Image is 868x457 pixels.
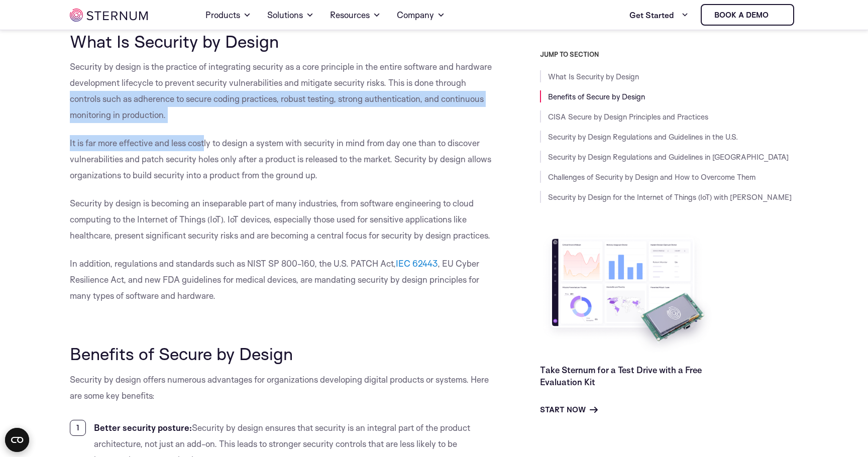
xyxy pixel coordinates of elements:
[548,172,755,182] a: Challenges of Security by Design and How to Overcome Them
[70,374,489,401] span: Security by design offers numerous advantages for organizations developing digital products or sy...
[330,1,381,29] a: Resources
[773,11,781,19] img: sternum iot
[540,50,798,58] h3: JUMP TO SECTION
[70,9,148,22] img: sternum iot
[70,258,396,269] span: In addition, regulations and standards such as NIST SP 800-160, the U.S. PATCH Act,
[70,32,495,51] h2: What Is Security by Design
[540,231,716,356] img: Take Sternum for a Test Drive with a Free Evaluation Kit
[701,4,794,26] a: Book a demo
[70,198,490,241] span: Security by design is becoming an inseparable part of many industries, from software engineering ...
[70,258,479,301] span: , EU Cyber Resilience Act, and new FDA guidelines for medical devices, are mandating security by ...
[548,72,639,81] a: What Is Security by Design
[396,258,438,269] a: IEC 62443
[548,152,789,162] a: Security by Design Regulations and Guidelines in [GEOGRAPHIC_DATA]
[267,1,314,29] a: Solutions
[70,343,293,364] span: Benefits of Secure by Design
[70,138,491,180] span: It is far more effective and less costly to design a system with security in mind from day one th...
[205,1,251,29] a: Products
[548,132,738,142] a: Security by Design Regulations and Guidelines in the U.S.
[397,1,445,29] a: Company
[548,192,792,202] a: Security by Design for the Internet of Things (IoT) with [PERSON_NAME]
[629,5,689,25] a: Get Started
[548,92,645,101] a: Benefits of Secure by Design
[540,365,702,387] a: Take Sternum for a Test Drive with a Free Evaluation Kit
[70,61,492,120] span: Security by design is the practice of integrating security as a core principle in the entire soft...
[5,428,29,452] button: Open CMP widget
[548,112,708,122] a: CISA Secure by Design Principles and Practices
